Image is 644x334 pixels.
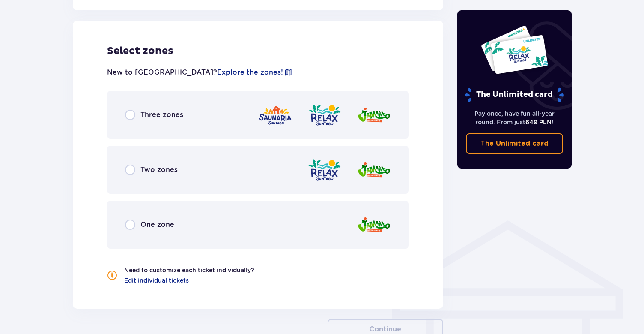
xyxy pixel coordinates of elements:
p: The Unlimited card [464,87,565,102]
span: Two zones [140,165,178,175]
span: One zone [140,220,174,229]
img: Relax [307,158,342,182]
p: New to [GEOGRAPHIC_DATA]? [107,68,292,77]
img: Jamango [357,158,391,182]
img: Two entry cards to Suntago with the word 'UNLIMITED RELAX', featuring a white background with tro... [480,25,549,75]
span: Three zones [140,110,183,120]
span: 649 PLN [525,119,552,126]
img: Saunaria [258,103,292,127]
p: The Unlimited card [480,139,549,148]
p: Need to customize each ticket individually? [124,266,254,274]
img: Jamango [357,103,391,127]
h2: Select zones [107,45,409,57]
img: Jamango [357,213,391,237]
a: The Unlimited card [466,133,563,154]
a: Explore the zones! [217,68,283,77]
p: Pay once, have fun all-year round. From just ! [466,109,563,126]
img: Relax [307,103,342,127]
p: Continue [369,325,401,334]
a: Edit individual tickets [124,276,189,285]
